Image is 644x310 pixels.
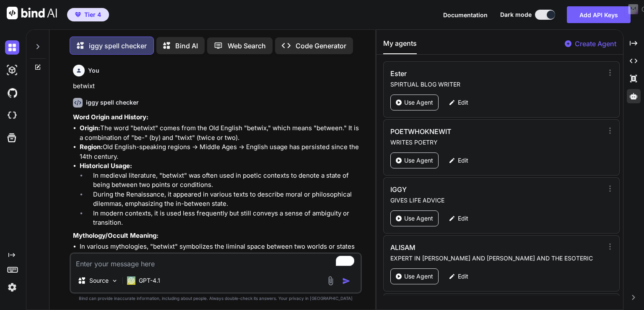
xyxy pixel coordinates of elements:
p: GIVES LIFE ADVICE [390,196,603,205]
strong: Mythology/Occult Meaning: [73,231,158,239]
strong: Region: [80,143,103,151]
p: Code Generator [296,41,346,51]
p: Edit [458,98,468,107]
p: Use Agent [404,156,433,165]
p: Edit [458,214,468,223]
img: Bind AI [7,7,57,19]
li: During the Renaissance, it appeared in various texts to describe moral or philosophical dilemmas,... [86,190,360,209]
p: iggy spell checker [89,41,147,51]
li: In medieval literature, "betwixt" was often used in poetic contexts to denote a state of being be... [86,171,360,190]
img: githubDark [5,86,19,100]
p: SPIRTUAL BLOG WRITER [390,80,603,89]
p: betwixt [73,81,360,91]
img: darkChat [5,40,19,55]
p: Create Agent [575,39,616,49]
h6: You [88,66,99,75]
button: My agents [383,38,417,54]
button: Add API Keys [567,6,631,23]
p: Use Agent [404,272,433,281]
p: Source [89,276,109,285]
h3: POETWHOKNEWIT [390,126,539,137]
li: In various mythologies, "betwixt" symbolizes the liminal space between two worlds or states of be... [80,242,360,261]
p: Use Agent [404,98,433,107]
h3: ALISAM [390,242,539,252]
p: GPT-4.1 [139,276,160,285]
li: Old English-speaking regions → Middle Ages → English usage has persisted since the 14th century. [80,142,360,161]
img: cloudideIcon [5,108,19,123]
img: settings [5,280,19,294]
img: attachment [326,276,335,286]
button: premiumTier 4 [67,8,109,21]
img: darkAi-studio [5,63,19,77]
p: WRITES POETRY [390,138,603,147]
img: premium [75,12,81,17]
span: Dark mode [500,11,532,19]
h3: Ester [390,68,539,79]
strong: Origin: [80,124,100,132]
img: Pick Models [111,277,118,284]
li: In modern contexts, it is used less frequently but still conveys a sense of ambiguity or transition. [86,209,360,228]
li: The word "betwixt" comes from the Old English "betwix," which means "between." It is a combinatio... [80,123,360,142]
button: Documentation [443,11,488,19]
p: EXPERT IN [PERSON_NAME] AND [PERSON_NAME] AND THE ESOTERIC [390,254,603,263]
strong: Word Origin and History: [73,113,148,121]
textarea: To enrich screen reader interactions, please activate Accessibility in Grammarly extension settings [71,254,361,269]
span: Tier 4 [84,11,101,19]
p: Bind can provide inaccurate information, including about people. Always double-check its answers.... [70,295,362,302]
p: Bind AI [175,41,198,51]
p: Web Search [228,41,266,51]
img: icon [342,277,351,285]
p: Use Agent [404,214,433,223]
h6: iggy spell checker [86,98,139,107]
img: GPT-4.1 [127,276,135,285]
p: Edit [458,156,468,165]
p: Edit [458,272,468,281]
h3: IGGY [390,184,539,194]
span: Documentation [443,11,488,18]
strong: Historical Usage: [80,162,132,170]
